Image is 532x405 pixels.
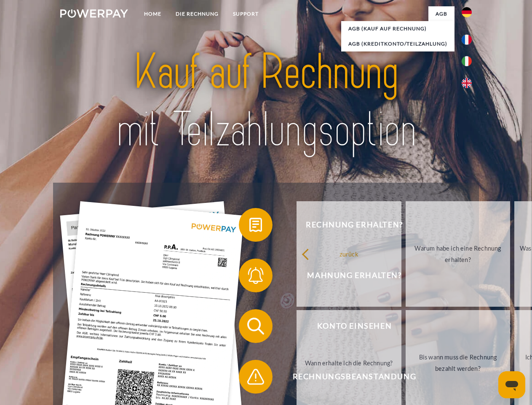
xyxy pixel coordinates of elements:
img: de [462,7,472,17]
div: zurück [302,248,396,259]
button: Rechnungsbeanstandung [239,360,458,394]
button: Mahnung erhalten? [239,259,458,292]
img: title-powerpay_de.svg [80,40,452,162]
img: qb_bill.svg [245,214,266,235]
img: fr [462,35,472,45]
div: Bis wann muss die Rechnung bezahlt werden? [411,351,505,374]
button: Konto einsehen [239,309,458,343]
iframe: Schaltfläche zum Öffnen des Messaging-Fensters [498,371,525,398]
a: agb [428,6,454,22]
img: logo-powerpay-white.svg [60,9,128,18]
a: DIE RECHNUNG [168,6,226,22]
a: SUPPORT [226,6,266,22]
div: Warum habe ich eine Rechnung erhalten? [411,243,505,265]
div: Wann erhalte ich die Rechnung? [302,357,396,368]
img: qb_warning.svg [245,366,266,387]
img: qb_bell.svg [245,265,266,286]
a: AGB (Kauf auf Rechnung) [341,21,454,36]
button: Rechnung erhalten? [239,208,458,242]
img: qb_search.svg [245,316,266,337]
a: AGB (Kreditkonto/Teilzahlung) [341,36,454,51]
img: en [462,78,472,88]
a: Home [137,6,168,22]
img: it [462,56,472,66]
